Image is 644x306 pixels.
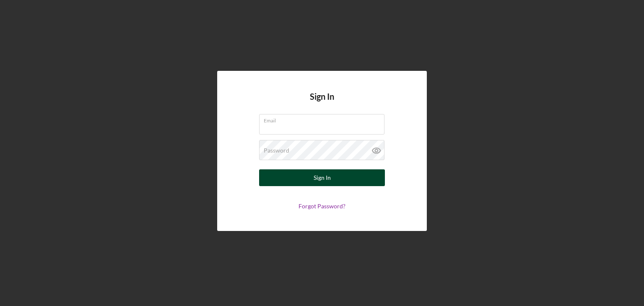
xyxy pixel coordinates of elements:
[299,202,345,210] a: Forgot Password?
[314,169,331,186] div: Sign In
[310,92,334,114] h4: Sign In
[259,169,385,186] button: Sign In
[264,147,289,154] label: Password
[264,114,384,124] label: Email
